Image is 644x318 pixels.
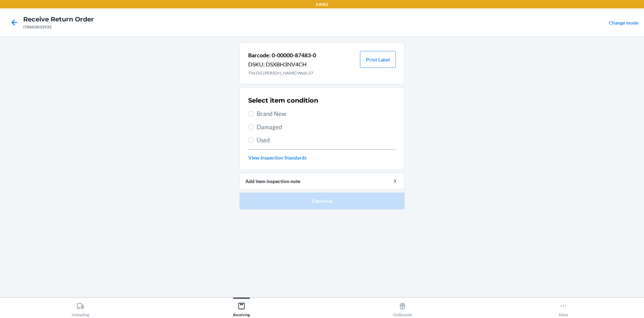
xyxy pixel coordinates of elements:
[559,299,568,317] div: More
[233,299,250,317] div: Receiving
[248,96,318,105] h2: Select item condition
[322,298,483,317] button: Outbounds
[360,51,396,68] button: Print Label
[239,173,405,190] button: Add item inspection note
[239,193,405,209] button: Continue
[161,298,322,317] button: Receiving
[248,60,316,69] p: DSKU: DSXBH3NV4CH
[248,70,316,76] p: The OG [PERSON_NAME] Wash 27
[248,154,396,161] a: View Inspection Standards
[248,111,254,117] input: Brand New
[23,24,94,30] div: IT8603035935
[257,109,396,118] span: Brand New
[257,136,396,145] span: Used
[609,20,638,26] a: Change mode
[245,177,399,185] div: Add item inspection note
[393,299,412,317] div: Outbounds
[248,124,254,130] input: Damaged
[316,1,328,8] p: EWR1
[483,298,644,317] button: More
[72,299,89,317] div: Unloading
[257,123,396,132] span: Damaged
[248,137,254,143] input: Used
[248,51,316,59] p: Barcode: 0-00000-87483-0
[23,15,94,24] h4: Receive Return Order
